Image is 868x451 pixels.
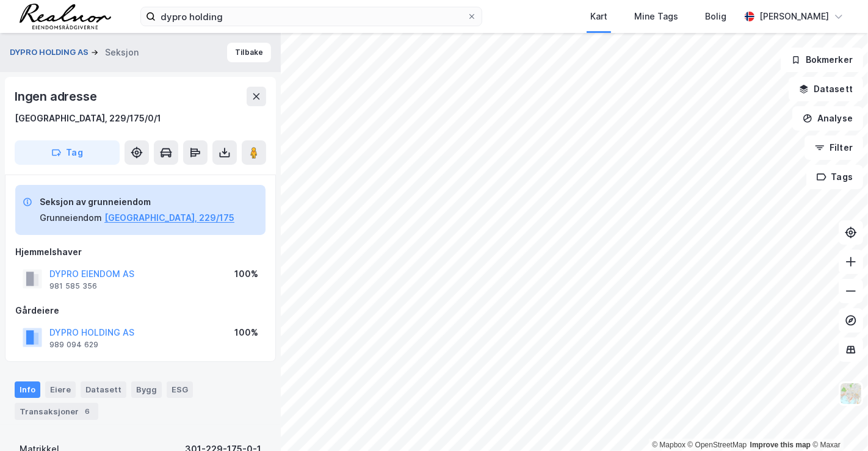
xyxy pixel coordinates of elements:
div: ESG [167,381,193,397]
button: Filter [805,135,863,160]
button: Datasett [789,77,863,101]
div: 100% [234,325,258,340]
button: Tag [15,140,120,165]
button: Tags [806,165,863,189]
div: Info [15,381,40,397]
div: Transaksjoner [15,403,98,420]
div: Mine Tags [634,9,678,24]
div: Eiere [45,381,76,397]
div: Bygg [131,381,162,397]
div: Grunneiendom [40,211,102,225]
img: Z [839,382,863,405]
div: [PERSON_NAME] [759,9,829,24]
div: Ingen adresse [15,87,99,106]
div: Kontrollprogram for chat [807,392,868,451]
div: 6 [81,405,93,417]
img: realnor-logo.934646d98de889bb5806.png [20,4,111,29]
button: Tilbake [227,43,271,62]
div: Gårdeiere [15,303,266,318]
div: Datasett [81,381,126,397]
div: 989 094 629 [49,340,98,350]
div: Seksjon av grunneiendom [40,195,234,209]
a: Improve this map [750,441,811,449]
button: Bokmerker [781,48,863,72]
div: Hjemmelshaver [15,245,266,259]
div: Bolig [705,9,726,24]
button: Analyse [792,106,863,131]
button: [GEOGRAPHIC_DATA], 229/175 [104,211,234,225]
button: DYPRO HOLDING AS [10,46,91,59]
input: Søk på adresse, matrikkel, gårdeiere, leietakere eller personer [156,7,467,26]
div: [GEOGRAPHIC_DATA], 229/175/0/1 [15,111,161,126]
div: Kart [590,9,607,24]
a: OpenStreetMap [688,441,747,449]
div: 981 585 356 [49,281,97,291]
a: Mapbox [652,441,685,449]
div: Seksjon [105,45,139,60]
div: 100% [234,267,258,281]
iframe: Chat Widget [807,392,868,451]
